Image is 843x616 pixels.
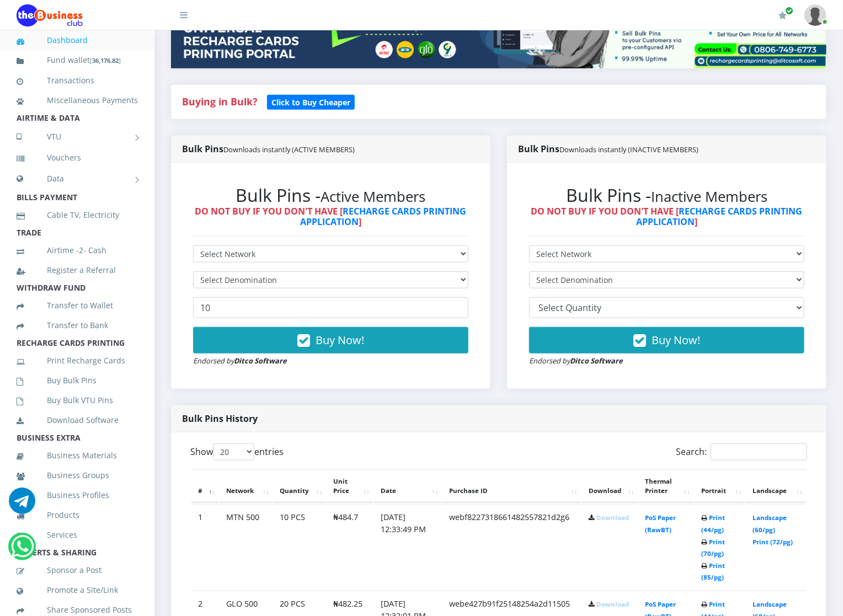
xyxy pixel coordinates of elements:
h2: Bulk Pins - [529,185,804,206]
input: Enter Quantity [193,297,468,318]
a: PoS Paper (RawBT) [645,513,676,534]
b: 36,176.82 [92,56,119,65]
input: Search: [711,443,807,460]
a: Sponsor a Post [17,558,138,583]
a: Download Software [17,408,138,433]
span: Renew/Upgrade Subscription [785,7,793,15]
a: Business Materials [17,443,138,468]
a: VTU [17,123,138,151]
a: Print Recharge Cards [17,348,138,373]
a: Services [17,522,138,548]
th: #: activate to sort column descending [191,469,218,503]
strong: Ditco Software [234,356,287,366]
a: RECHARGE CARDS PRINTING APPLICATION [636,205,803,228]
img: User [804,4,826,26]
img: Logo [17,4,83,26]
strong: Buying in Bulk? [182,95,257,108]
th: Purchase ID: activate to sort column ascending [442,469,581,503]
td: 10 PCS [274,504,326,590]
a: Data [17,165,138,192]
a: Click to Buy Cheaper [267,95,355,108]
small: Endorsed by [193,356,287,366]
i: Renew/Upgrade Subscription [778,11,787,20]
th: Thermal Printer: activate to sort column ascending [639,469,693,503]
th: Quantity: activate to sort column ascending [274,469,326,503]
small: Downloads instantly (ACTIVE MEMBERS) [223,144,355,154]
td: webf8227318661482557821d2g6 [442,504,581,590]
a: Download [596,600,629,608]
a: RECHARGE CARDS PRINTING APPLICATION [300,205,467,228]
a: Transactions [17,68,138,93]
label: Show entries [190,443,284,460]
label: Search: [676,443,807,460]
span: Buy Now! [316,333,364,347]
a: Chat for support [9,496,35,514]
a: Buy Bulk Pins [17,368,138,393]
th: Portrait: activate to sort column ascending [695,469,745,503]
small: Inactive Members [651,187,767,206]
a: Dashboard [17,28,138,53]
a: Buy Bulk VTU Pins [17,388,138,413]
th: Landscape: activate to sort column ascending [746,469,806,503]
span: Buy Now! [652,333,700,347]
a: Miscellaneous Payments [17,88,138,113]
td: ₦484.7 [327,504,373,590]
small: [ ] [90,56,121,65]
a: Landscape (60/pg) [753,513,787,534]
td: MTN 500 [220,504,273,590]
td: 1 [191,504,218,590]
small: Downloads instantly (INACTIVE MEMBERS) [559,144,698,154]
a: Business Groups [17,463,138,488]
a: Promote a Site/Link [17,577,138,603]
a: Products [17,502,138,528]
a: Print (72/pg) [753,538,793,546]
b: Click to Buy Cheaper [271,97,350,108]
a: Vouchers [17,145,138,170]
small: Active Members [321,187,426,206]
a: Transfer to Wallet [17,293,138,318]
button: Buy Now! [529,327,804,353]
strong: Bulk Pins [518,143,698,155]
strong: Bulk Pins [182,143,355,155]
a: Print (85/pg) [701,561,725,582]
a: Fund wallet[36,176.82] [17,47,138,73]
a: Business Profiles [17,483,138,508]
th: Network: activate to sort column ascending [220,469,273,503]
strong: Bulk Pins History [182,413,258,425]
td: [DATE] 12:33:49 PM [374,504,441,590]
a: Register a Referral [17,258,138,283]
a: Download [596,513,629,522]
button: Buy Now! [193,327,468,353]
th: Unit Price: activate to sort column ascending [327,469,373,503]
strong: DO NOT BUY IF YOU DON'T HAVE [ ] [195,205,467,228]
th: Date: activate to sort column ascending [374,469,441,503]
strong: Ditco Software [570,356,623,366]
th: Download: activate to sort column ascending [582,469,638,503]
h2: Bulk Pins - [193,185,468,206]
a: Print (70/pg) [701,538,725,558]
a: Airtime -2- Cash [17,238,138,263]
a: Chat for support [11,542,34,560]
a: Print (44/pg) [701,513,725,534]
a: Cable TV, Electricity [17,202,138,228]
small: Endorsed by [529,356,623,366]
a: Transfer to Bank [17,313,138,338]
strong: DO NOT BUY IF YOU DON'T HAVE [ ] [531,205,803,228]
select: Showentries [213,443,254,460]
